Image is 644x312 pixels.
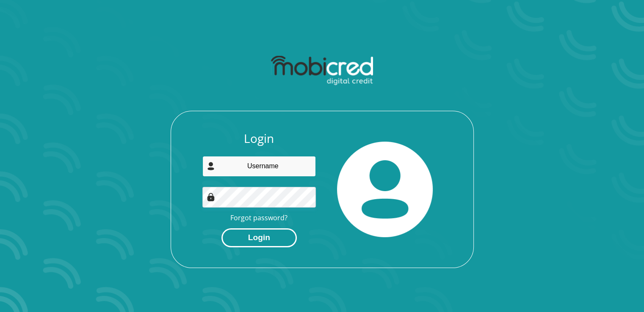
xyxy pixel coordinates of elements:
button: Login [221,228,297,247]
img: Image [207,193,215,201]
input: Username [202,156,316,177]
h3: Login [202,131,316,146]
img: user-icon image [207,162,215,170]
img: mobicred logo [271,56,373,85]
a: Forgot password? [230,213,287,222]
